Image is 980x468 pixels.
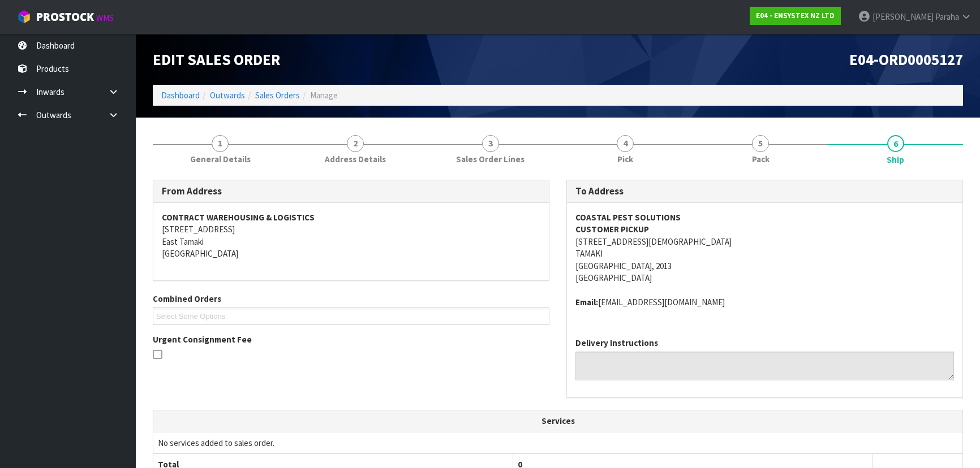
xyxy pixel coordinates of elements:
[849,50,963,69] span: E04-ORD0005127
[575,297,598,307] strong: email
[752,135,769,152] span: 5
[36,10,94,24] span: ProStock
[96,12,114,23] small: WMS
[162,186,540,197] h3: From Address
[575,296,954,308] address: [EMAIL_ADDRESS][DOMAIN_NAME]
[575,211,954,284] address: [STREET_ADDRESS][DEMOGRAPHIC_DATA] TAMAKI [GEOGRAPHIC_DATA], 2013 [GEOGRAPHIC_DATA]
[153,410,962,432] th: Services
[887,154,904,166] span: Ship
[347,135,364,152] span: 2
[153,432,962,453] td: No services added to sales order.
[17,10,31,24] img: cube-alt.png
[190,153,251,165] span: General Details
[162,212,315,223] strong: CONTRACT WAREHOUSING & LOGISTICS
[872,11,934,22] span: [PERSON_NAME]
[153,333,252,345] label: Urgent Consignment Fee
[310,90,338,101] span: Manage
[153,293,221,305] label: Combined Orders
[887,135,904,152] span: 6
[456,153,525,165] span: Sales Order Lines
[161,90,200,101] a: Dashboard
[153,50,280,69] span: Edit Sales Order
[210,90,245,101] a: Outwards
[752,153,770,165] span: Pack
[325,153,386,165] span: Address Details
[575,186,954,197] h3: To Address
[617,135,634,152] span: 4
[482,135,499,152] span: 3
[756,11,835,20] strong: E04 - ENSYSTEX NZ LTD
[162,211,540,260] address: [STREET_ADDRESS] East Tamaki [GEOGRAPHIC_DATA]
[750,7,841,25] a: E04 - ENSYSTEX NZ LTD
[575,224,649,235] strong: CUSTOMER PICKUP
[255,90,300,101] a: Sales Orders
[575,337,658,349] label: Delivery Instructions
[212,135,229,152] span: 1
[617,153,633,165] span: Pick
[575,212,681,223] strong: COASTAL PEST SOLUTIONS
[935,11,959,22] span: Paraha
